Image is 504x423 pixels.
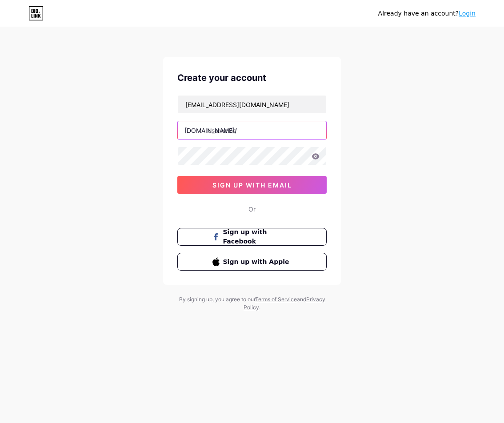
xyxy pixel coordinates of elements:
div: By signing up, you agree to our and . [176,295,328,311]
span: Sign up with Facebook [223,227,292,246]
button: Sign up with Facebook [177,228,327,246]
div: Already have an account? [378,9,476,18]
span: sign up with email [212,181,292,189]
input: username [178,121,326,139]
button: Sign up with Apple [177,253,327,271]
input: Email [178,96,326,113]
button: sign up with email [177,176,327,194]
a: Terms of Service [255,296,297,303]
div: Or [248,204,256,214]
a: Login [459,10,476,17]
div: Create your account [177,71,327,84]
div: [DOMAIN_NAME]/ [184,126,237,135]
span: Sign up with Apple [223,257,292,267]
